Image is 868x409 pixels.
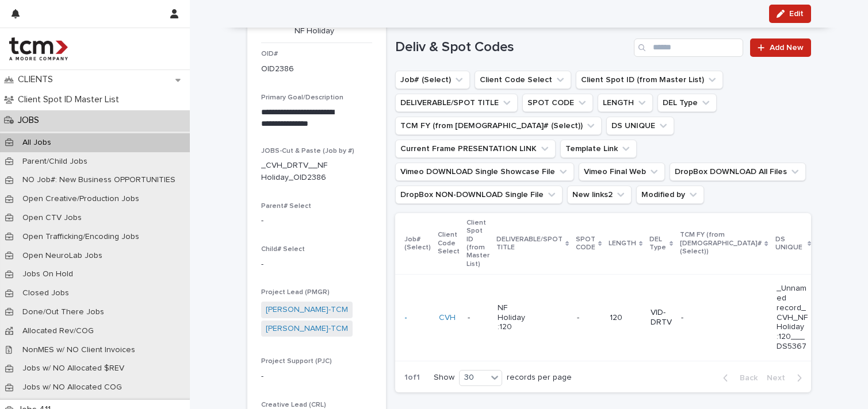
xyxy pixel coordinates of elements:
button: Vimeo DOWNLOAD Single Showcase File [395,163,574,181]
a: - [404,313,407,323]
p: Jobs w/ NO Allocated $REV [13,364,133,373]
span: Project Support (PJC) [261,358,332,365]
button: New links2 [567,186,632,204]
button: TCM FY (from Job# (Select)) [395,117,602,135]
button: SPOT CODE [522,94,593,112]
span: Next [767,374,792,382]
button: LENGTH [598,94,653,112]
p: LENGTH [609,237,636,250]
p: - [681,313,715,323]
p: Client Spot ID (from Master List) [466,217,490,271]
button: Client Spot ID (from Master List) [576,71,723,89]
p: - [577,311,582,323]
p: Open NeuroLab Jobs [13,251,112,261]
p: NF Holiday :120 [498,303,531,332]
p: Open CTV Jobs [13,213,91,223]
p: Open Creative/Production Jobs [13,194,148,204]
button: Template Link [560,140,637,158]
button: DS UNIQUE [606,117,674,135]
p: - [261,258,372,271]
p: All Jobs [13,138,60,148]
p: Client Spot ID Master List [13,94,128,105]
p: DEL Type [649,233,667,254]
button: Client Code Select [475,71,571,89]
button: Vimeo Final Web [579,163,665,181]
button: DEL Type [657,94,717,112]
p: Done/Out There Jobs [13,307,113,317]
p: OID2386 [261,63,294,75]
button: DropBox NON-DOWNLOAD Single File [395,186,563,204]
span: Add New [770,44,804,52]
a: Add New [750,38,810,57]
p: 120 [610,313,641,323]
p: CLIENTS [13,74,62,85]
p: - [261,215,372,227]
input: Search [634,38,743,57]
span: Project Lead (PMGR) [261,289,330,296]
button: Current Frame PRESENTATION LINK [395,140,556,158]
p: Open Trafficking/Encoding Jobs [13,232,148,242]
p: DS UNIQUE [775,233,805,254]
p: Allocated Rev/COG [13,326,103,336]
span: OID# [261,51,278,57]
button: Next [762,373,811,383]
a: CVH [439,313,456,323]
a: [PERSON_NAME]-TCM [266,304,348,316]
p: Show [434,373,454,383]
a: [PERSON_NAME]-TCM [266,323,348,335]
span: Parent# Select [261,203,311,210]
button: Job# (Select) [395,71,470,89]
p: Closed Jobs [13,288,78,298]
p: _Unnamed record_CVH_NF Holiday :120___DS5367 [777,284,810,352]
p: JOBS [13,115,48,126]
p: Jobs w/ NO Allocated COG [13,383,131,392]
button: DELIVERABLE/SPOT TITLE [395,94,518,112]
button: Back [714,373,762,383]
p: - [261,371,372,383]
p: NF Holiday [261,26,368,36]
span: Child# Select [261,246,305,253]
button: Modified by [636,186,704,204]
p: Parent/Child Jobs [13,157,97,167]
p: Jobs On Hold [13,269,82,279]
p: Client Code Select [438,229,460,258]
span: Primary Goal/Description [261,94,343,101]
p: TCM FY (from [DEMOGRAPHIC_DATA]# (Select)) [680,229,762,258]
p: _CVH_DRTV__NF Holiday_OID2386 [261,160,345,184]
div: 30 [460,372,487,384]
button: DropBox DOWNLOAD All Files [670,163,806,181]
span: Creative Lead (CRL) [261,402,326,408]
p: SPOT CODE [576,233,595,254]
p: NonMES w/ NO Client Invoices [13,345,144,355]
span: Back [733,374,758,382]
p: - [468,313,488,323]
p: Job# (Select) [404,233,431,254]
span: JOBS-Cut & Paste (Job by #) [261,148,354,155]
span: Edit [789,10,804,18]
p: 1 of 1 [395,364,429,392]
p: DELIVERABLE/SPOT TITLE [496,233,563,254]
h1: Deliv & Spot Codes [395,39,630,56]
p: NO Job#: New Business OPPORTUNITIES [13,175,185,185]
button: Edit [769,5,811,23]
p: VID-DRTV [651,308,672,327]
img: 4hMmSqQkux38exxPVZHQ [9,37,68,60]
p: records per page [507,373,572,383]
